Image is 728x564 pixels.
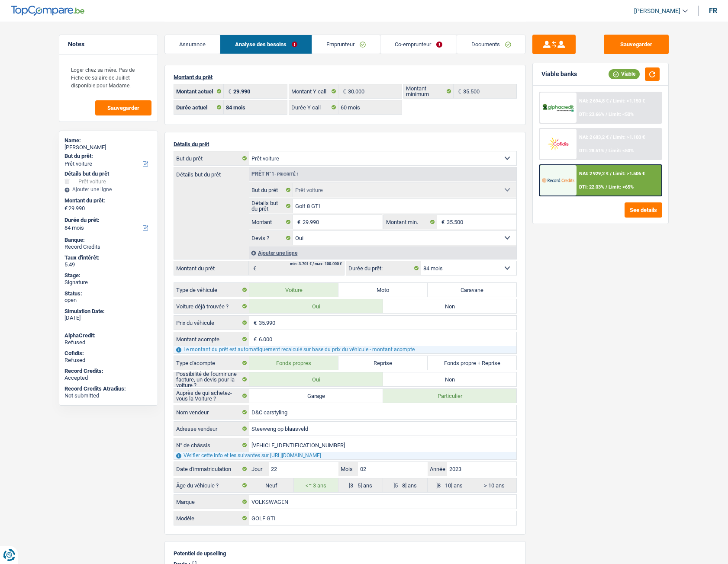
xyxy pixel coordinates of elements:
[174,438,249,452] label: N° de châssis
[68,41,149,48] h5: Notes
[428,478,472,492] label: ]8 - 10] ans
[64,385,152,392] div: Record Credits Atradius:
[454,84,463,98] span: €
[249,215,293,229] label: Montant
[384,215,437,229] label: Montant min.
[249,372,383,386] label: Oui
[64,392,152,399] div: Not submitted
[610,98,612,104] span: /
[64,308,152,315] div: Simulation Date:
[383,478,428,492] label: ]5 - 8] ans
[64,170,152,177] div: Détails but du prêt
[174,356,249,370] label: Type d'acompte
[290,262,342,266] div: min: 3.701 € / max: 100.000 €
[64,339,152,346] div: Refused
[165,35,220,54] a: Assurance
[404,84,454,98] label: Montant minimum
[249,462,269,476] label: Jour
[293,215,303,229] span: €
[249,199,293,213] label: Détails but du prêt
[609,112,634,117] span: Limit: <50%
[541,70,577,78] div: Viable banks
[457,35,525,54] a: Documents
[64,137,152,144] div: Name:
[64,205,68,212] span: €
[174,422,249,436] label: Adresse vendeur
[613,98,645,104] span: Limit: >1.150 €
[174,283,249,297] label: Type de véhicule
[380,35,457,54] a: Co-emprunteur
[249,171,301,177] div: Prêt n°1
[447,462,516,476] input: AAAA
[64,237,152,244] div: Banque:
[174,316,249,330] label: Prix du véhicule
[64,153,151,160] label: But du prêt:
[625,202,662,218] button: See details
[428,356,517,370] label: Fonds propre + Reprise
[579,171,609,176] span: NAI: 2 929,2 €
[338,356,428,370] label: Reprise
[606,148,607,154] span: /
[472,478,517,492] label: > 10 ans
[609,69,640,79] div: Viable
[249,247,516,259] div: Ajouter une ligne
[383,389,517,403] label: Particulier
[294,478,338,492] label: <= 3 ans
[107,105,139,111] span: Sauvegarder
[174,346,516,353] div: Le montant du prêt est automatiquement recalculé sur base du prix du véhicule - montant acompte
[289,84,339,98] label: Montant Y call
[64,357,152,364] div: Refused
[579,112,604,117] span: DTI: 23.66%
[64,144,152,151] div: [PERSON_NAME]
[542,103,574,113] img: AlphaCredit
[11,6,84,16] img: TopCompare Logo
[64,290,152,297] div: Status:
[174,452,516,459] div: Vérifier cette info et les suivantes sur [URL][DOMAIN_NAME]
[358,462,427,476] input: MM
[613,135,645,140] span: Limit: >1.100 €
[610,135,612,140] span: /
[249,478,294,492] label: Neuf
[437,215,447,229] span: €
[428,283,517,297] label: Caravane
[174,167,249,177] label: Détails but du prêt
[249,389,383,403] label: Garage
[174,372,249,386] label: Possibilité de fournir une facture, un devis pour la voiture ?
[579,98,609,104] span: NAI: 2 694,8 €
[383,299,517,313] label: Non
[609,148,634,154] span: Limit: <50%
[174,151,249,165] label: But du prêt
[174,511,249,525] label: Modèle
[174,84,224,98] label: Montant actuel
[579,148,604,154] span: DTI: 28.51%
[174,74,517,80] p: Montant du prêt
[579,135,609,140] span: NAI: 2 683,2 €
[64,350,152,357] div: Cofidis:
[249,316,259,330] span: €
[249,356,338,370] label: Fonds propres
[64,197,151,204] label: Montant du prêt:
[606,184,607,190] span: /
[269,462,338,476] input: JJ
[542,172,574,188] img: Record Credits
[64,314,152,321] div: [DATE]
[249,332,259,346] span: €
[249,231,293,245] label: Devis ?
[224,84,233,98] span: €
[64,279,152,286] div: Signature
[64,186,152,192] div: Ajouter une ligne
[174,261,249,275] label: Montant du prêt
[312,35,380,54] a: Emprunteur
[220,35,311,54] a: Analyse des besoins
[338,478,383,492] label: ]3 - 5] ans
[249,183,293,197] label: But du prêt
[174,332,249,346] label: Montant acompte
[64,244,152,250] div: Record Credits
[174,478,249,492] label: Âge du véhicule ?
[174,299,249,313] label: Voiture déjà trouvée ?
[542,136,574,152] img: Cofidis
[174,550,517,557] p: Potentiel de upselling
[346,261,421,275] label: Durée du prêt:
[634,7,680,15] span: [PERSON_NAME]
[338,283,428,297] label: Moto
